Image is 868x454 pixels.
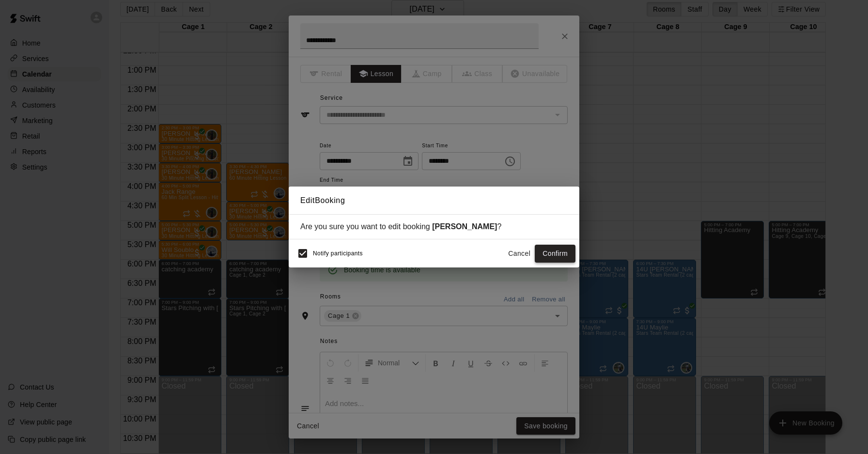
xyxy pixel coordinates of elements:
span: Notify participants [313,250,363,257]
button: Confirm [535,245,575,263]
button: Cancel [504,245,535,263]
h2: Edit Booking [289,187,579,215]
div: Are you sure you want to edit booking ? [300,222,568,231]
strong: [PERSON_NAME] [432,222,497,231]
